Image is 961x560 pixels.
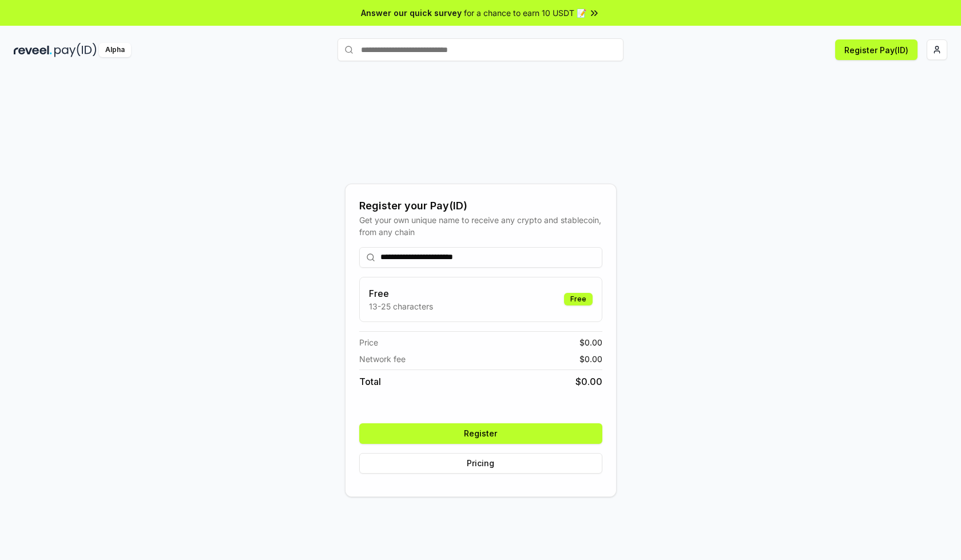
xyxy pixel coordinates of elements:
span: Price [359,336,378,348]
div: Free [564,293,593,305]
p: 13-25 characters [369,300,433,312]
span: for a chance to earn 10 USDT 📝 [464,7,586,19]
button: Register Pay(ID) [835,39,918,60]
h3: Free [369,287,433,300]
div: Get your own unique name to receive any crypto and stablecoin, from any chain [359,214,602,238]
span: Total [359,375,381,388]
button: Register [359,423,602,444]
div: Alpha [99,43,131,57]
span: $ 0.00 [579,353,602,365]
span: $ 0.00 [579,336,602,348]
button: Pricing [359,453,602,474]
img: reveel_dark [14,43,52,57]
img: pay_id [54,43,97,57]
span: Answer our quick survey [361,7,462,19]
div: Register your Pay(ID) [359,198,602,214]
span: $ 0.00 [575,375,602,388]
span: Network fee [359,353,406,365]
